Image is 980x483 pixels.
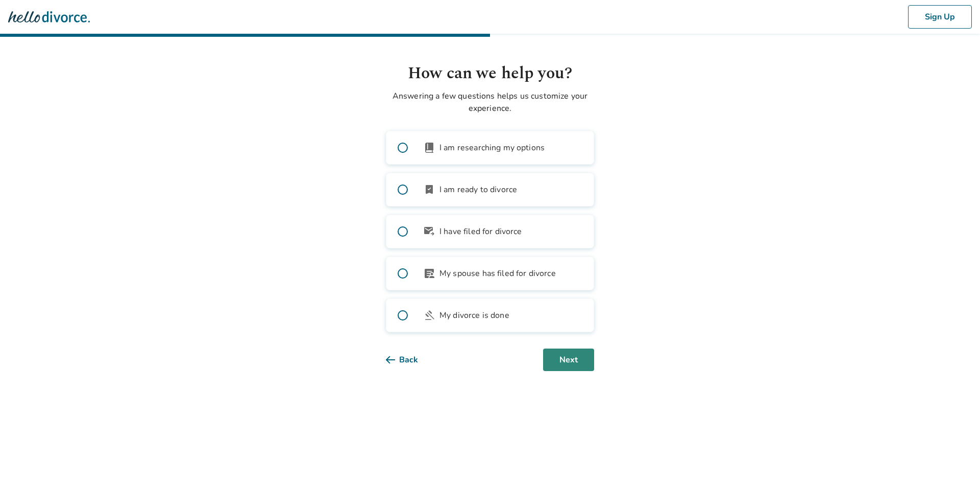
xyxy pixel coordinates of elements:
[439,183,517,196] span: I am ready to divorce
[386,90,594,114] p: Answering a few questions helps us customize your experience.
[423,309,435,321] span: gavel
[8,7,90,27] img: Hello Divorce Logo
[423,142,435,154] span: book_2
[439,225,522,238] span: I have filed for divorce
[439,142,545,154] span: I am researching my options
[439,267,556,280] span: My spouse has filed for divorce
[929,434,980,483] iframe: Chat Widget
[543,349,594,371] button: Next
[439,309,509,321] span: My divorce is done
[386,61,594,86] h1: How can we help you?
[386,349,434,371] button: Back
[423,225,435,238] span: outgoing_mail
[908,5,972,29] button: Sign Up
[423,183,435,196] span: bookmark_check
[423,267,435,280] span: article_person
